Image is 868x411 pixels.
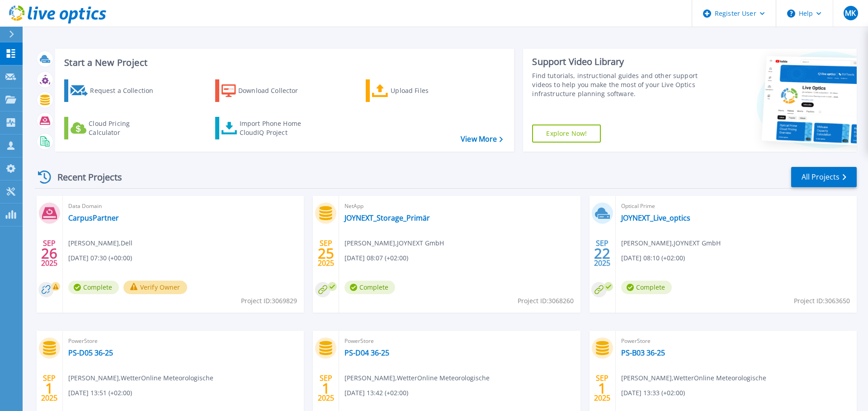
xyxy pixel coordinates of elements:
[791,167,857,187] a: All Projects
[89,119,161,137] div: Cloud Pricing Calculator
[794,296,850,306] span: Project ID: 3063650
[41,372,58,405] div: SEP 2025
[621,388,685,398] span: [DATE] 13:33 (+02:00)
[845,9,856,17] span: MK
[621,336,851,346] span: PowerStore
[344,201,575,211] span: NetApp
[344,388,408,398] span: [DATE] 13:42 (+02:00)
[532,125,601,143] a: Explore Now!
[344,373,490,383] span: [PERSON_NAME] , WetterOnline Meteorologische
[621,253,685,263] span: [DATE] 08:10 (+02:00)
[64,79,165,102] a: Request a Collection
[518,296,574,306] span: Project ID: 3068260
[64,117,165,139] a: Cloud Pricing Calculator
[621,201,851,211] span: Optical Prime
[621,238,721,248] span: [PERSON_NAME] , JOYNEXT GmbH
[621,348,665,357] a: PS-B03 36-25
[344,213,430,222] a: JOYNEXT_Storage_Primär
[594,372,611,405] div: SEP 2025
[64,58,503,68] h3: Start a New Project
[621,373,766,383] span: [PERSON_NAME] , WetterOnline Meteorologische
[621,281,672,294] span: Complete
[532,71,702,98] div: Find tutorials, instructional guides and other support videos to help you make the most of your L...
[391,82,463,100] div: Upload Files
[344,238,444,248] span: [PERSON_NAME] , JOYNEXT GmbH
[68,238,132,248] span: [PERSON_NAME] , Dell
[35,166,134,188] div: Recent Projects
[68,388,132,398] span: [DATE] 13:51 (+02:00)
[123,281,187,294] button: Verify Owner
[344,336,575,346] span: PowerStore
[68,213,119,222] a: CarpusPartner
[68,253,132,263] span: [DATE] 07:30 (+00:00)
[68,281,119,294] span: Complete
[594,237,611,270] div: SEP 2025
[344,348,389,357] a: PS-D04 36-25
[240,119,310,137] div: Import Phone Home CloudIQ Project
[344,253,408,263] span: [DATE] 08:07 (+02:00)
[68,348,113,357] a: PS-D05 36-25
[41,237,58,270] div: SEP 2025
[461,135,503,143] a: View More
[621,213,690,222] a: JOYNEXT_Live_optics
[68,336,298,346] span: PowerStore
[317,372,335,405] div: SEP 2025
[344,281,395,294] span: Complete
[317,237,335,270] div: SEP 2025
[90,82,162,100] div: Request a Collection
[532,56,702,68] div: Support Video Library
[68,201,298,211] span: Data Domain
[45,384,53,392] span: 1
[318,249,334,257] span: 25
[366,79,467,102] a: Upload Files
[238,82,311,100] div: Download Collector
[215,79,316,102] a: Download Collector
[41,249,57,257] span: 26
[594,249,610,257] span: 22
[322,384,330,392] span: 1
[68,373,213,383] span: [PERSON_NAME] , WetterOnline Meteorologische
[241,296,297,306] span: Project ID: 3069829
[598,384,606,392] span: 1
